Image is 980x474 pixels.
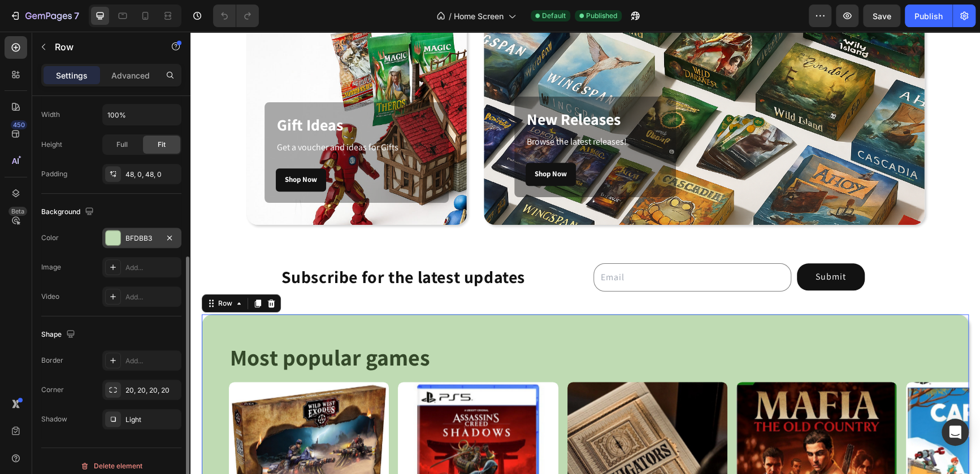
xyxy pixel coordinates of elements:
[41,110,60,120] div: Width
[158,140,166,150] span: Fit
[41,414,67,424] div: Shadow
[41,355,63,366] div: Border
[41,140,62,150] div: Height
[125,356,179,366] div: Add...
[586,11,617,21] span: Published
[41,327,77,342] div: Shape
[542,11,566,21] span: Default
[74,9,79,23] p: 7
[454,10,504,22] span: Home Screen
[8,207,27,216] div: Beta
[41,205,96,220] div: Background
[625,238,656,252] div: Submit
[56,218,335,264] h4: Subscribe for the latest updates
[873,11,891,21] span: Save
[56,69,88,81] p: Settings
[41,233,59,243] div: Color
[41,385,64,395] div: Corner
[5,5,84,27] button: 7
[41,292,59,302] div: Video
[111,69,150,81] p: Advanced
[335,76,474,99] h3: New Releases
[190,32,980,474] iframe: Design area
[125,385,179,395] div: 20, 20, 20, 20
[11,120,27,129] div: 450
[125,233,158,243] div: BFDBB3
[125,292,179,302] div: Add...
[41,262,61,272] div: Image
[38,310,751,341] h2: Most popular games
[344,138,376,147] div: Shop Now
[336,105,473,116] p: Browse the latest releases!
[606,232,674,259] button: Submit
[125,169,179,180] div: 48, 0, 48, 0
[863,5,900,27] button: Save
[103,105,181,125] input: Auto
[55,40,151,54] p: Row
[914,10,943,22] div: Publish
[213,5,259,27] div: Undo/Redo
[41,169,67,179] div: Padding
[125,415,179,425] div: Light
[25,267,44,277] div: Row
[116,140,128,150] span: Full
[80,459,142,473] div: Delete element
[449,10,452,22] span: /
[125,263,179,273] div: Add...
[942,419,969,446] div: Open Intercom Messenger
[905,5,952,27] button: Publish
[335,131,385,154] a: Shop Now
[403,232,601,260] input: Email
